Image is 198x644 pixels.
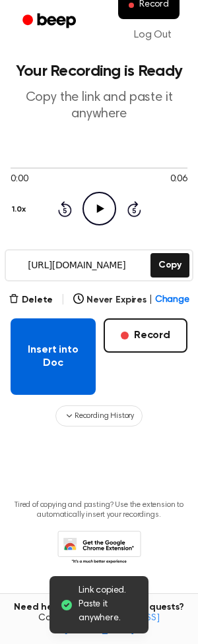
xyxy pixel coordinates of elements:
[150,253,189,278] button: Copy
[55,405,143,426] button: Recording History
[170,173,187,187] span: 0:06
[149,293,152,307] span: |
[73,293,189,307] button: Never Expires|Change
[11,198,30,221] button: 1.0x
[11,318,96,395] button: Insert into Doc
[75,410,134,422] span: Recording History
[11,173,28,187] span: 0:00
[121,19,185,51] a: Log Out
[13,9,88,34] a: Beep
[8,613,190,636] span: Contact us
[11,90,187,123] p: Copy the link and paste it anywhere
[9,293,53,307] button: Delete
[64,614,160,635] a: [EMAIL_ADDRESS][DOMAIN_NAME]
[155,293,189,307] span: Change
[61,292,65,308] span: |
[79,584,138,626] span: Link copied. Paste it anywhere.
[11,500,187,520] p: Tired of copying and pasting? Use the extension to automatically insert your recordings.
[11,63,187,79] h1: Your Recording is Ready
[104,318,187,353] button: Record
